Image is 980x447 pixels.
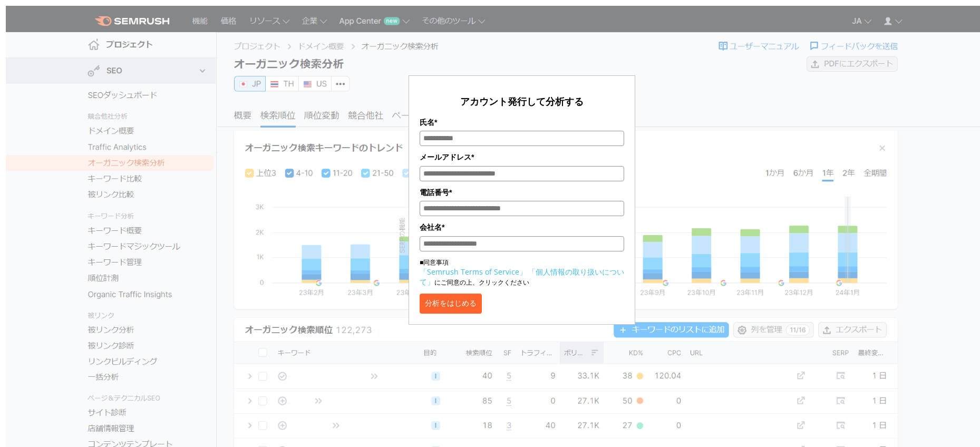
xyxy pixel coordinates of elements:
[420,294,482,314] button: 分析をはじめる
[460,95,584,108] span: アカウント発行して分析する
[420,258,624,287] p: ■同意事項 にご同意の上、クリックください
[420,267,527,277] a: 「Semrush Terms of Service」
[420,187,624,198] label: 電話番号*
[420,151,624,163] label: メールアドレス*
[420,267,624,287] a: 「個人情報の取り扱いについて」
